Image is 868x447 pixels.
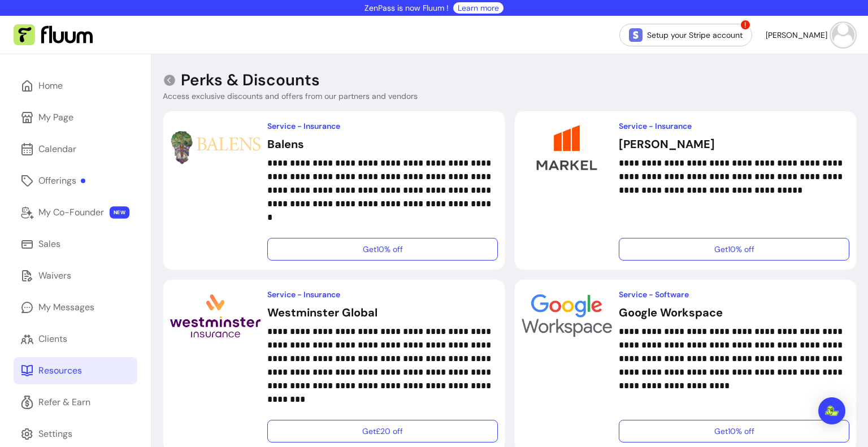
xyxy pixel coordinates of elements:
[38,174,85,188] div: Offerings
[458,2,499,14] a: Learn more
[38,332,67,346] div: Clients
[629,28,643,42] img: Stripe Icon
[14,294,137,321] a: My Messages
[267,136,498,152] h3: Balens
[267,305,498,320] h3: Westminster Global
[619,305,849,320] h3: Google Workspace
[38,364,82,377] div: Resources
[740,19,751,31] span: !
[38,396,90,409] div: Refer & Earn
[619,24,752,46] a: Setup your Stripe account
[14,231,137,258] a: Sales
[14,72,137,99] a: Home
[38,111,73,124] div: My Page
[619,238,849,261] button: Get10% off
[181,70,320,90] p: Perks & Discounts
[14,24,93,46] img: Fluum Logo
[818,397,845,424] div: Open Intercom Messenger
[38,142,76,156] div: Calendar
[38,269,71,283] div: Waivers
[14,104,137,131] a: My Page
[38,237,60,251] div: Sales
[38,427,72,441] div: Settings
[14,326,137,353] a: Clients
[619,120,849,132] p: Service - Insurance
[14,357,137,384] a: Resources
[38,206,104,219] div: My Co-Founder
[619,420,849,442] button: Get10% off
[619,289,849,300] p: Service - Software
[267,289,498,300] p: Service - Insurance
[766,24,854,46] button: avatar[PERSON_NAME]
[163,90,418,102] p: Access exclusive discounts and offers from our partners and vendors
[619,136,849,152] h3: [PERSON_NAME]
[38,79,63,93] div: Home
[38,301,94,314] div: My Messages
[110,206,129,219] span: NEW
[14,167,137,194] a: Offerings
[364,2,449,14] p: ZenPass is now Fluum !
[14,136,137,163] a: Calendar
[14,262,137,289] a: Waivers
[14,389,137,416] a: Refer & Earn
[14,199,137,226] a: My Co-Founder NEW
[267,420,498,442] button: Get£20 off
[267,120,498,132] p: Service - Insurance
[267,238,498,261] button: Get10% off
[832,24,854,46] img: avatar
[766,29,827,41] span: [PERSON_NAME]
